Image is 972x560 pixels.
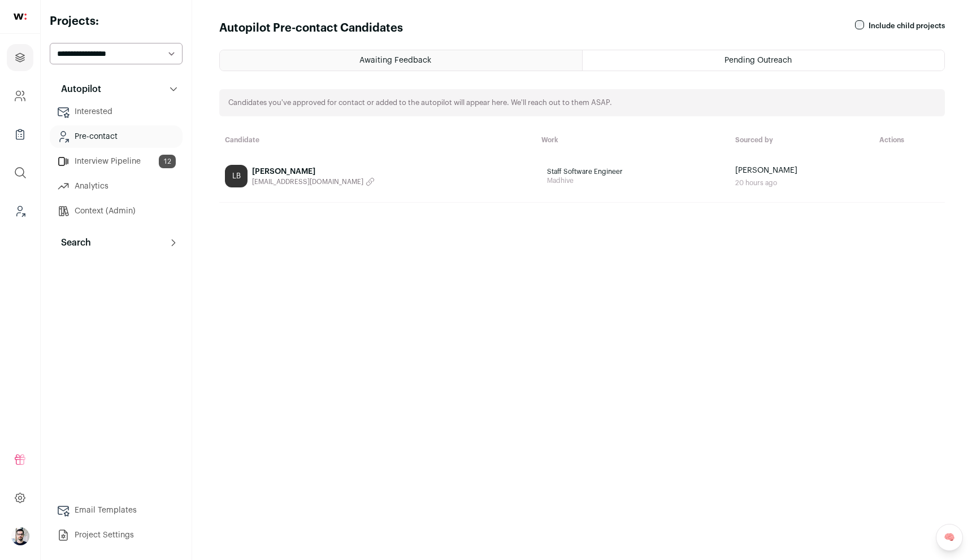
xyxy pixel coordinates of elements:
[50,78,183,100] button: Autopilot
[50,231,183,254] button: Search
[54,82,101,96] p: Autopilot
[735,178,869,187] div: 20 hours ago
[225,165,530,187] a: LB [PERSON_NAME] [EMAIL_ADDRESS][DOMAIN_NAME]
[11,527,29,545] img: 10051957-medium_jpg
[50,200,183,222] a: Context (Admin)
[547,167,718,176] span: Staff Software Engineer
[219,89,945,116] div: Candidates you've approved for contact or added to the autopilot will appear here. We'll reach ou...
[874,130,945,150] th: Actions
[869,21,945,30] label: Include child projects
[936,524,963,551] a: 🧠
[536,130,729,150] th: Work
[730,130,874,150] th: Sourced by
[225,165,248,187] div: LB
[50,524,183,546] a: Project Settings
[7,198,33,225] a: Leads (Backoffice)
[219,130,536,150] th: Candidate
[219,20,403,36] h1: Autopilot Pre-contact Candidates
[54,236,91,250] p: Search
[7,121,33,148] a: Company Lists
[50,100,183,123] a: Interested
[724,56,792,64] span: Pending Outreach
[50,175,183,198] a: Analytics
[359,56,431,64] span: Awaiting Feedback
[11,527,29,545] button: Open dropdown
[50,14,183,29] h2: Projects:
[7,82,33,110] a: Company and ATS Settings
[159,155,176,168] span: 12
[252,177,363,186] span: [EMAIL_ADDRESS][DOMAIN_NAME]
[730,150,874,203] td: [PERSON_NAME]
[14,14,27,20] img: wellfound-shorthand-0d5821cbd27db2630d0214b213865d53afaa358527fdda9d0ea32b1df1b89c2c.svg
[220,50,582,71] a: Awaiting Feedback
[547,176,718,185] span: Madhive
[7,44,33,71] a: Projects
[252,177,375,186] button: [EMAIL_ADDRESS][DOMAIN_NAME]
[50,150,183,173] a: Interview Pipeline12
[50,125,183,148] a: Pre-contact
[50,499,183,522] a: Email Templates
[252,166,375,177] div: [PERSON_NAME]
